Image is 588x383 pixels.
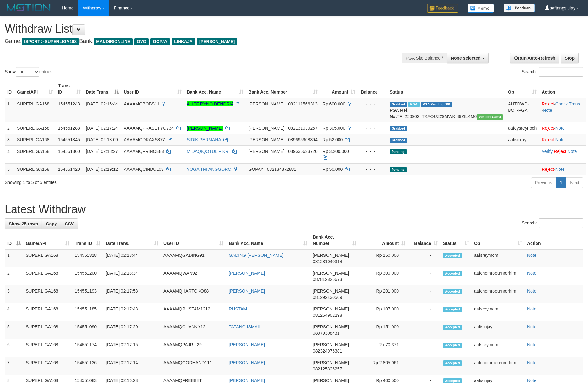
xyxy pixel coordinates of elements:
span: [PERSON_NAME] [249,149,285,154]
th: Bank Acc. Number: activate to sort column ascending [246,80,320,98]
th: Balance [358,80,387,98]
a: Note [527,289,537,294]
td: 154551174 [72,339,103,357]
th: Bank Acc. Name: activate to sort column ascending [226,231,310,249]
span: [PERSON_NAME] [313,324,349,329]
a: Note [543,108,552,113]
span: Accepted [443,289,462,294]
td: 1 [5,98,14,122]
td: Rp 70,371 [359,339,408,357]
td: - [408,285,441,303]
td: Rp 107,000 [359,303,408,321]
span: [PERSON_NAME] [313,342,349,347]
th: Amount: activate to sort column ascending [320,80,358,98]
span: GOPAY [249,167,263,172]
td: · [539,134,586,145]
span: [PERSON_NAME] [249,137,285,142]
span: [PERSON_NAME] [313,306,349,311]
span: Accepted [443,343,462,348]
img: Button%20Memo.svg [468,4,494,13]
td: aafsreymom [472,339,525,357]
span: Rp 305.000 [323,126,345,131]
td: Rp 2,805,061 [359,357,408,375]
th: Game/API: activate to sort column ascending [14,80,56,98]
span: AAAAMQBOBS11 [124,101,159,106]
span: [PERSON_NAME] [313,271,349,276]
span: [DATE] 02:19:12 [86,167,118,172]
span: Copy 082125326257 to clipboard [313,366,342,371]
a: Reject [542,137,554,142]
span: Copy 08979308431 to clipboard [313,331,340,336]
div: PGA Site Balance / [402,53,447,63]
img: panduan.png [504,4,535,12]
span: Accepted [443,253,462,258]
span: Rp 600.000 [323,101,345,106]
span: [PERSON_NAME] [313,360,349,365]
label: Show entries [5,67,52,77]
td: SUPERLIGA168 [23,285,72,303]
td: SUPERLIGA168 [23,249,72,267]
td: 5 [5,321,23,339]
td: SUPERLIGA168 [23,267,72,285]
td: 154551090 [72,321,103,339]
td: aafchomroeurnrorhim [472,267,525,285]
td: SUPERLIGA168 [14,134,56,145]
span: Rp 3.200.000 [323,149,349,154]
div: - - - [360,166,385,172]
a: Note [527,324,537,329]
a: [PERSON_NAME] [187,126,223,131]
div: - - - [360,148,385,154]
th: Trans ID: activate to sort column ascending [56,80,83,98]
td: SUPERLIGA168 [23,321,72,339]
label: Search: [522,67,583,77]
a: Reject [542,167,554,172]
td: Rp 201,000 [359,285,408,303]
span: [DATE] 02:16:44 [86,101,118,106]
td: [DATE] 02:18:44 [103,249,161,267]
span: ISPORT > SUPERLIGA168 [22,38,79,45]
select: Showentries [16,67,39,77]
td: [DATE] 02:17:20 [103,321,161,339]
span: AAAAMQPRASETYO734 [124,126,174,131]
a: CSV [61,218,78,229]
label: Search: [522,218,583,228]
th: Date Trans.: activate to sort column descending [83,80,121,98]
td: AAAAMQGADING91 [161,249,226,267]
span: [PERSON_NAME] [249,101,285,106]
span: Show 25 rows [9,221,38,226]
span: Marked by aafsengchandara [408,102,419,107]
td: [DATE] 02:17:15 [103,339,161,357]
th: Trans ID: activate to sort column ascending [72,231,103,249]
th: Date Trans.: activate to sort column ascending [103,231,161,249]
span: [PERSON_NAME] [313,253,349,258]
td: 154551136 [72,357,103,375]
td: 2 [5,267,23,285]
a: Note [555,137,565,142]
td: - [408,357,441,375]
h1: Withdraw List [5,23,386,35]
img: Feedback.jpg [427,4,458,13]
a: Copy [42,218,61,229]
td: 1 [5,249,23,267]
td: · [539,163,586,175]
h1: Latest Withdraw [5,203,583,216]
a: Next [566,177,583,188]
td: 5 [5,163,14,175]
td: - [408,339,441,357]
span: Grabbed [390,102,407,107]
td: Rp 151,000 [359,321,408,339]
th: Balance: activate to sort column ascending [408,231,441,249]
span: Accepted [443,307,462,312]
div: Showing 1 to 5 of 5 entries [5,177,240,186]
a: [PERSON_NAME] [229,271,265,276]
span: Copy [46,221,57,226]
span: 154551288 [58,126,80,131]
a: Verify [542,149,553,154]
a: Run Auto-Refresh [510,53,559,63]
span: OVO [134,38,149,45]
td: SUPERLIGA168 [23,357,72,375]
td: 6 [5,339,23,357]
td: SUPERLIGA168 [14,98,56,122]
span: Accepted [443,325,462,330]
td: SUPERLIGA168 [14,122,56,134]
